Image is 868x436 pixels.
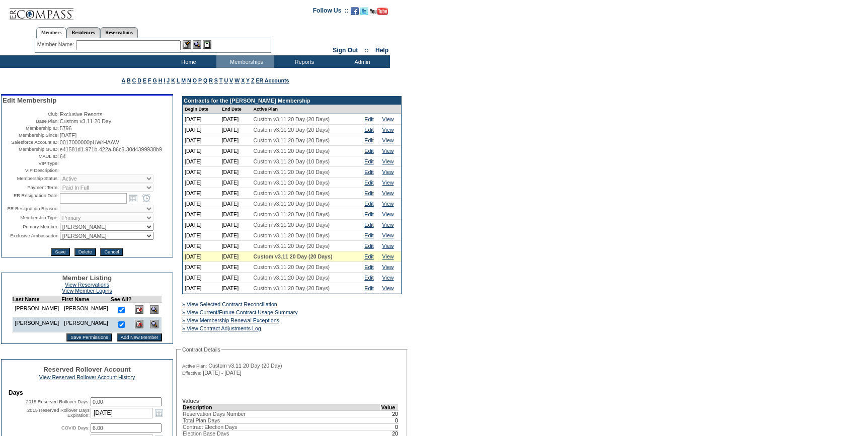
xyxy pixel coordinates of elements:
a: Members [36,27,67,38]
td: Membership GUID: [3,146,59,152]
div: Member Name: [37,40,76,49]
a: Sign Out [333,47,358,54]
a: Residences [66,27,100,38]
td: Begin Date [183,105,220,114]
img: Reservations [203,40,211,49]
a: H [159,77,163,83]
span: Edit Membership [3,97,56,104]
a: Edit [364,232,373,238]
td: Description [183,404,381,410]
td: [DATE] [183,209,220,220]
span: Custom v3.11 20 Day (10 Days) [254,148,330,154]
td: [DATE] [220,241,252,251]
a: » View Selected Contract Reconciliation [182,301,277,307]
td: [DATE] [183,220,220,230]
td: [DATE] [220,167,252,178]
span: Custom v3.11 20 Day (10 Days) [254,232,330,238]
td: Membership Type: [3,214,59,222]
td: [DATE] [220,156,252,167]
span: 64 [60,153,66,159]
td: [DATE] [220,273,252,283]
img: View [193,40,201,49]
td: [DATE] [183,146,220,156]
span: Custom v3.11 20 Day (20 Days) [254,137,330,143]
td: Home [159,55,216,68]
a: Help [375,47,388,54]
td: VIP Type: [3,160,59,166]
span: Custom v3.11 20 Day (20 Days) [254,116,330,122]
span: Custom v3.11 20 Day (20 Days) [254,275,330,281]
a: View [382,285,394,291]
td: [DATE] [220,188,252,199]
td: [DATE] [220,283,252,294]
span: Contract Election Days [183,424,237,430]
td: Membership ID: [3,125,59,131]
a: K [171,77,175,83]
td: [DATE] [183,262,220,273]
a: Open the calendar popup. [128,193,139,204]
span: Exclusive Resorts [60,111,103,117]
a: A [122,77,125,83]
img: Follow us on Twitter [360,7,368,15]
a: View [382,148,394,154]
td: [DATE] [220,230,252,241]
a: Edit [364,158,373,164]
a: X [241,77,245,83]
a: Follow us on Twitter [360,10,368,16]
input: Cancel [100,248,123,256]
span: 5796 [60,125,72,131]
span: Custom v3.11 20 Day (20 Day) [208,363,282,369]
td: [DATE] [183,125,220,135]
span: Effective: [182,370,201,376]
span: Reservation Days Number [183,411,246,417]
label: 2015 Reserved Rollover Days: [26,399,90,404]
td: MAUL ID: [3,153,59,159]
td: Contracts for the [PERSON_NAME] Membership [183,97,401,105]
a: Edit [364,201,373,207]
span: Custom v3.11 20 Day (10 Days) [254,180,330,186]
a: B [127,77,131,83]
td: Membership Since: [3,132,59,138]
a: View [382,253,394,259]
td: Salesforce Account ID: [3,139,59,145]
td: [DATE] [183,199,220,209]
a: View Reserved Rollover Account History [39,374,135,380]
a: C [132,77,136,83]
td: [DATE] [183,251,220,262]
img: Delete [135,305,143,314]
span: Total Plan Days [183,417,220,423]
td: See All? [111,296,132,303]
td: [DATE] [220,135,252,146]
td: First Name [61,296,111,303]
td: Memberships [216,55,274,68]
a: View [382,275,394,281]
a: View [382,201,394,207]
a: ER Accounts [256,77,289,83]
span: Custom v3.11 20 Day (20 Days) [254,264,330,270]
legend: Contract Details [181,346,221,353]
a: Edit [364,264,373,270]
td: [DATE] [183,178,220,188]
td: [DATE] [220,146,252,156]
a: S [214,77,218,83]
span: Active Plan: [182,363,207,369]
td: [DATE] [183,156,220,167]
td: End Date [220,105,252,114]
td: Active Plan [252,105,363,114]
img: Become our fan on Facebook [351,7,359,15]
a: D [137,77,141,83]
td: [PERSON_NAME] [12,303,61,318]
a: View [382,116,394,122]
td: VIP Description: [3,167,59,173]
img: View Dashboard [150,305,159,314]
td: ER Resignation Date: [3,193,59,204]
a: J [167,77,170,83]
span: Custom v3.11 20 Day (10 Days) [254,222,330,228]
span: Custom v3.11 20 Day (20 Days) [254,285,330,291]
span: e41581d1-971b-422a-86c6-30d4399938b9 [60,146,162,152]
td: [DATE] [220,114,252,125]
a: View Member Logins [62,288,112,294]
a: Edit [364,169,373,175]
a: P [198,77,202,83]
td: [DATE] [183,188,220,199]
